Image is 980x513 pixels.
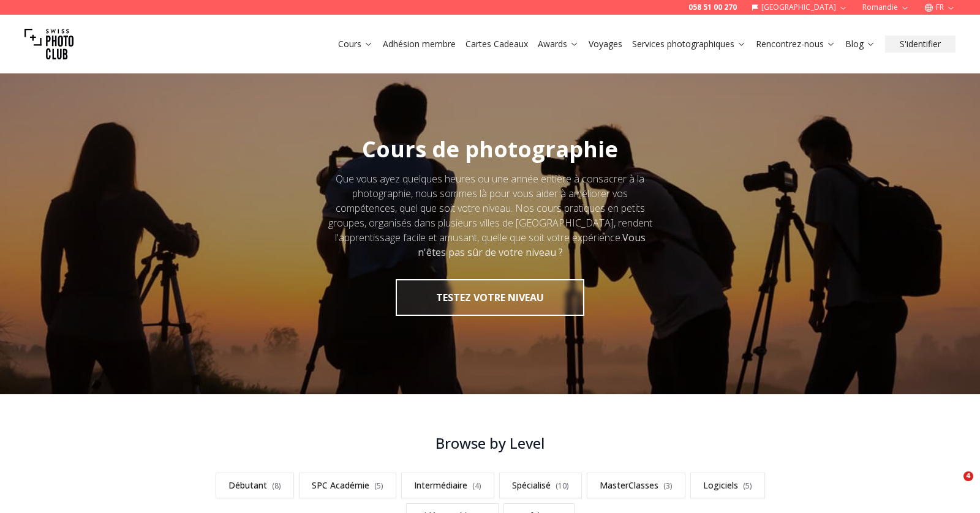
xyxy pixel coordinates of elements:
[333,36,378,53] button: Cours
[632,38,746,50] a: Services photographiques
[466,38,528,50] a: Cartes Cadeaux
[584,36,627,53] button: Voyages
[627,36,751,53] button: Services photographiques
[472,481,481,491] span: ( 4 )
[378,36,461,53] button: Adhésion membre
[885,36,956,53] button: S'identifier
[663,481,673,491] span: ( 3 )
[374,481,383,491] span: ( 5 )
[24,20,73,69] img: Swiss photo club
[396,279,584,316] button: TESTEZ VOTRE NIVEAU
[751,36,840,53] button: Rencontrez-nous
[688,2,737,12] a: 058 51 00 270
[272,481,281,491] span: ( 8 )
[362,134,618,164] span: Cours de photographie
[216,473,294,498] a: Débutant(8)
[756,38,835,50] a: Rencontrez-nous
[533,36,584,53] button: Awards
[589,38,622,50] a: Voyages
[383,38,456,50] a: Adhésion membre
[499,473,582,498] a: Spécialisé(10)
[538,38,579,50] a: Awards
[401,473,494,498] a: Intermédiaire(4)
[840,36,880,53] button: Blog
[323,171,657,260] div: Que vous ayez quelques heures ou une année entière à consacrer à la photographie, nous sommes là ...
[299,473,396,498] a: SPC Académie(5)
[186,433,794,453] h3: Browse by Level
[845,38,875,50] a: Blog
[690,473,765,498] a: Logiciels(5)
[587,473,685,498] a: MasterClasses(3)
[743,481,752,491] span: ( 5 )
[338,38,373,50] a: Cours
[963,471,973,481] span: 4
[938,471,968,501] iframe: Intercom live chat
[461,36,533,53] button: Cartes Cadeaux
[556,481,569,491] span: ( 10 )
